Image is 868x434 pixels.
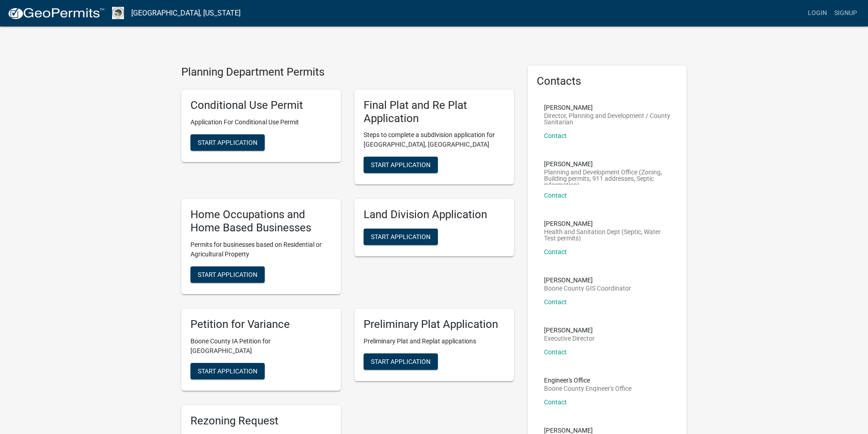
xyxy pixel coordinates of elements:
[544,427,671,434] p: [PERSON_NAME]
[364,229,438,245] button: Start Application
[198,138,257,146] span: Start Application
[364,318,505,331] h5: Preliminary Plat Application
[190,318,332,331] h5: Petition for Variance
[190,363,265,379] button: Start Application
[364,157,438,173] button: Start Application
[544,348,567,356] a: Contact
[544,285,631,291] p: Boone County GIS Coordinator
[190,208,332,235] h5: Home Occupations and Home Based Businesses
[544,132,567,139] a: Contact
[190,337,332,356] p: Boone County IA Petition for [GEOGRAPHIC_DATA]
[544,248,567,255] a: Contact
[544,112,671,125] p: Director, Planning and Development / County Sanitarian
[544,385,632,392] p: Boone County Engineer's Office
[364,337,505,346] p: Preliminary Plat and Replat applications
[804,5,831,22] a: Login
[112,7,124,19] img: Boone County, Iowa
[190,266,265,283] button: Start Application
[371,357,431,365] span: Start Application
[190,240,332,259] p: Permits for businesses based on Residential or Agricultural Property
[181,66,514,79] h4: Planning Department Permits
[364,353,438,370] button: Start Application
[371,161,431,168] span: Start Application
[544,327,595,333] p: [PERSON_NAME]
[190,414,332,428] h5: Rezoning Request
[544,229,671,241] p: Health and Sanitation Dept (Septic, Water Test permits)
[364,99,505,125] h5: Final Plat and Re Plat Application
[544,277,631,283] p: [PERSON_NAME]
[544,192,567,199] a: Contact
[831,5,861,22] a: Signup
[131,5,241,21] a: [GEOGRAPHIC_DATA], [US_STATE]
[544,169,671,185] p: Planning and Development Office (Zoning, Building permits, 911 addresses, Septic information)
[544,298,567,306] a: Contact
[190,99,332,112] h5: Conditional Use Permit
[544,335,595,342] p: Executive Director
[198,367,257,374] span: Start Application
[364,208,505,221] h5: Land Division Application
[198,271,257,278] span: Start Application
[544,377,632,383] p: Engineer's Office
[537,75,678,88] h5: Contacts
[364,130,505,149] p: Steps to complete a subdivision application for [GEOGRAPHIC_DATA], [GEOGRAPHIC_DATA]
[544,220,671,227] p: [PERSON_NAME]
[544,104,671,111] p: [PERSON_NAME]
[544,161,671,167] p: [PERSON_NAME]
[544,398,567,406] a: Contact
[371,233,431,240] span: Start Application
[190,117,332,127] p: Application For Conditional Use Permit
[190,134,265,151] button: Start Application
